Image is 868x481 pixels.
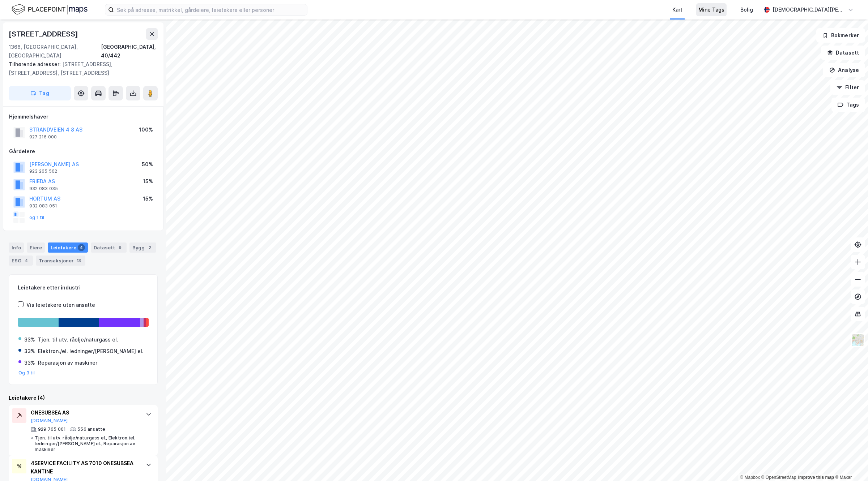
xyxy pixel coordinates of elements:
[9,28,80,40] div: [STREET_ADDRESS]
[77,426,105,432] div: 556 ansatte
[38,426,66,432] div: 929 765 001
[26,301,95,309] div: Vis leietakere uten ansatte
[29,134,57,140] div: 927 216 000
[18,283,149,292] div: Leietakere etter industri
[740,5,753,14] div: Bolig
[91,242,127,253] div: Datasett
[35,435,139,452] div: Tjen. til utv. råolje/naturgass el., Elektron./el. ledninger/[PERSON_NAME] el., Reparasjon av mas...
[142,160,153,169] div: 50%
[27,242,45,253] div: Eiere
[816,28,865,43] button: Bokmerker
[9,112,157,121] div: Hjemmelshaver
[29,168,57,174] div: 923 265 562
[9,394,158,402] div: Leietakere (4)
[29,186,58,192] div: 932 083 035
[75,257,82,264] div: 13
[9,242,24,253] div: Info
[9,86,71,100] button: Tag
[9,61,62,67] span: Tilhørende adresser:
[24,335,35,344] div: 33%
[143,194,153,203] div: 15%
[18,370,35,376] button: Og 3 til
[24,358,35,367] div: 33%
[29,203,57,209] div: 932 083 051
[143,177,153,186] div: 15%
[672,5,682,14] div: Kart
[31,418,68,424] button: [DOMAIN_NAME]
[831,98,865,112] button: Tags
[38,347,144,356] div: Elektron./el. ledninger/[PERSON_NAME] el.
[740,475,760,480] a: Mapbox
[114,4,307,15] input: Søk på adresse, matrikkel, gårdeiere, leietakere eller personer
[78,244,85,251] div: 4
[38,358,97,367] div: Reparasjon av maskiner
[851,333,865,347] img: Z
[23,257,30,264] div: 4
[698,5,724,14] div: Mine Tags
[798,475,834,480] a: Improve this map
[116,244,124,251] div: 9
[9,147,157,156] div: Gårdeiere
[31,408,139,417] div: ONESUBSEA AS
[823,63,865,77] button: Analyse
[9,60,152,77] div: [STREET_ADDRESS], [STREET_ADDRESS], [STREET_ADDRESS]
[36,255,85,266] div: Transaksjoner
[9,255,33,266] div: ESG
[48,242,88,253] div: Leietakere
[31,459,139,476] div: 4SERVICE FACILITY AS 7010 ONESUBSEA KANTINE
[24,347,35,356] div: 33%
[12,3,88,16] img: logo.f888ab2527a4732fd821a326f86c7f29.svg
[139,125,153,134] div: 100%
[38,335,118,344] div: Tjen. til utv. råolje/naturgass el.
[830,80,865,95] button: Filter
[9,43,101,60] div: 1366, [GEOGRAPHIC_DATA], [GEOGRAPHIC_DATA]
[821,46,865,60] button: Datasett
[129,242,156,253] div: Bygg
[761,475,796,480] a: OpenStreetMap
[146,244,153,251] div: 2
[101,43,158,60] div: [GEOGRAPHIC_DATA], 40/442
[832,446,868,481] iframe: Chat Widget
[773,5,845,14] div: [DEMOGRAPHIC_DATA][PERSON_NAME]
